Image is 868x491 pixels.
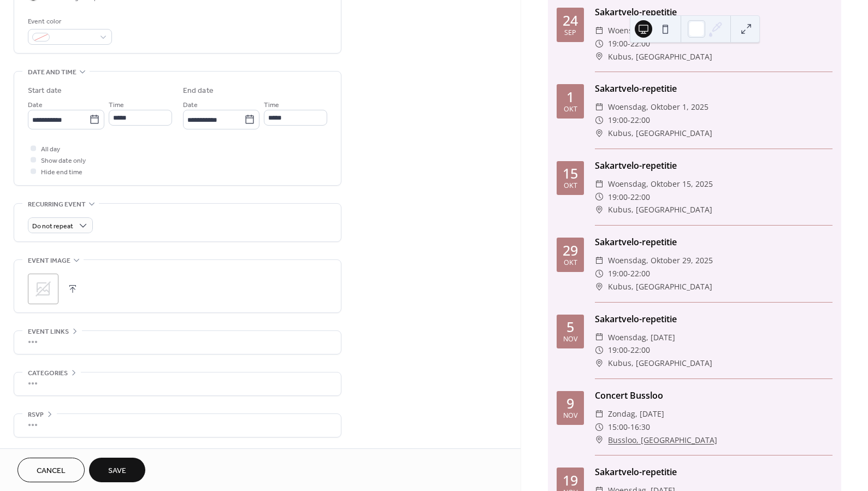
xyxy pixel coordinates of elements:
div: 19 [563,474,578,487]
span: Save [108,465,126,477]
span: zondag, [DATE] [608,407,664,421]
div: nov [563,412,577,419]
span: Show date only [41,155,86,167]
div: ​ [595,24,604,37]
div: Event color [28,16,110,27]
span: 22:00 [630,267,650,280]
div: Concert Bussloo [595,389,832,402]
span: 19:00 [608,114,628,127]
span: 19:00 [608,267,628,280]
div: ​ [595,37,604,50]
div: ​ [595,178,604,191]
span: 15:00 [608,421,628,434]
span: Kubus, [GEOGRAPHIC_DATA] [608,127,712,140]
button: Cancel [17,458,85,482]
div: ​ [595,331,604,344]
div: Start date [28,85,62,97]
span: 19:00 [608,191,628,204]
span: Event links [28,326,69,338]
span: All day [41,144,60,155]
div: Sakartvelo-repetitie [595,235,832,249]
div: ​ [595,127,604,140]
span: - [628,267,630,280]
span: Categories [28,368,68,379]
div: 9 [566,397,574,410]
span: Kubus, [GEOGRAPHIC_DATA] [608,280,712,293]
div: ​ [595,191,604,204]
div: ​ [595,254,604,267]
div: 24 [563,14,578,27]
span: - [628,191,630,204]
span: Cancel [37,465,66,477]
div: Sakartvelo-repetitie [595,5,832,19]
span: 22:00 [630,344,650,357]
span: 19:00 [608,37,628,50]
button: Save [89,458,145,482]
span: 22:00 [630,191,650,204]
span: - [628,37,630,50]
div: 5 [566,320,574,334]
span: 16:30 [630,421,650,434]
span: Time [109,99,124,111]
span: woensdag, [DATE] [608,24,675,37]
span: Time [264,99,279,111]
div: okt [564,182,577,190]
span: - [628,344,630,357]
span: Hide end time [41,167,82,178]
span: Kubus, [GEOGRAPHIC_DATA] [608,357,712,370]
div: ​ [595,203,604,216]
span: RSVP [28,409,44,421]
div: ​ [595,280,604,293]
div: sep [564,29,576,37]
div: 29 [563,244,578,257]
div: End date [183,85,214,97]
div: okt [564,259,577,267]
div: ​ [595,357,604,370]
span: Do not repeat [32,220,73,233]
span: Recurring event [28,199,86,210]
div: nov [563,336,577,343]
span: woensdag, [DATE] [608,331,675,344]
a: Bussloo, [GEOGRAPHIC_DATA] [608,434,717,447]
div: Sakartvelo-repetitie [595,82,832,95]
span: woensdag, oktober 29, 2025 [608,254,713,267]
div: ; [28,274,58,304]
span: - [628,421,630,434]
div: 1 [566,90,574,104]
div: ••• [14,372,341,395]
div: ​ [595,434,604,447]
span: Kubus, [GEOGRAPHIC_DATA] [608,50,712,63]
div: ​ [595,50,604,63]
span: 22:00 [630,37,650,50]
div: okt [564,106,577,113]
span: Date [183,99,198,111]
div: ​ [595,421,604,434]
div: ••• [14,414,341,437]
div: 15 [563,167,578,180]
div: ​ [595,114,604,127]
span: 19:00 [608,344,628,357]
div: ​ [595,267,604,280]
span: Event image [28,255,70,267]
div: ​ [595,100,604,114]
span: Date and time [28,67,76,78]
div: Sakartvelo-repetitie [595,465,832,478]
span: Date [28,99,43,111]
div: ••• [14,331,341,354]
div: Sakartvelo-repetitie [595,159,832,172]
span: woensdag, oktober 1, 2025 [608,100,708,114]
span: - [628,114,630,127]
span: woensdag, oktober 15, 2025 [608,178,713,191]
div: ​ [595,344,604,357]
span: Kubus, [GEOGRAPHIC_DATA] [608,203,712,216]
div: ​ [595,407,604,421]
div: Sakartvelo-repetitie [595,312,832,326]
span: 22:00 [630,114,650,127]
